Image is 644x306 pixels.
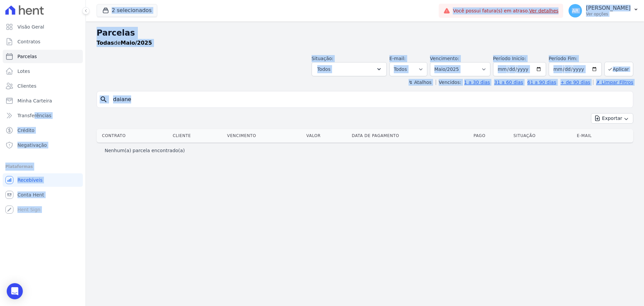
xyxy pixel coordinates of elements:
div: Plataformas [5,163,80,171]
label: Período Fim: [549,55,602,62]
th: Pago [471,129,511,142]
p: [PERSON_NAME] [586,5,631,11]
span: Negativação [17,142,47,148]
span: Crédito [17,127,35,134]
span: Transferências [17,112,51,119]
a: Ver detalhes [529,8,559,13]
span: AR [572,8,578,13]
strong: Todas [97,40,114,46]
th: Vencimento [224,129,304,142]
th: Data de Pagamento [349,129,471,142]
p: Ver opções [586,11,631,17]
a: Lotes [3,64,83,78]
span: Conta Hent [17,191,44,198]
button: Exportar [591,113,633,124]
a: Crédito [3,124,83,137]
span: Você possui fatura(s) em atraso. [453,7,558,14]
label: Período Inicío: [493,56,526,61]
th: Cliente [170,129,224,142]
a: Parcelas [3,50,83,63]
span: Visão Geral [17,24,44,30]
p: de [97,39,152,47]
span: Clientes [17,83,36,89]
label: Situação: [312,56,333,61]
th: Situação [511,129,574,142]
span: Minha Carteira [17,97,52,104]
span: Lotes [17,68,30,75]
label: ↯ Atalhos [409,80,431,85]
span: Recebíveis [17,177,43,183]
a: 61 a 90 dias [527,80,556,85]
p: Nenhum(a) parcela encontrado(a) [105,147,185,154]
div: Open Intercom Messenger [7,283,23,299]
a: Conta Hent [3,188,83,202]
span: Parcelas [17,53,37,60]
th: Contrato [97,129,170,142]
a: + de 90 dias [560,80,590,85]
a: 31 a 60 dias [494,80,523,85]
input: Buscar por nome do lote ou do cliente [109,93,630,106]
a: Recebíveis [3,173,83,187]
a: Minha Carteira [3,94,83,107]
label: Vencidos: [436,80,461,85]
a: 1 a 30 dias [464,80,490,85]
button: Aplicar [604,62,633,76]
a: ✗ Limpar Filtros [593,80,633,85]
th: Valor [304,129,349,142]
a: Negativação [3,138,83,152]
button: AR [PERSON_NAME] Ver opções [563,1,644,20]
h2: Parcelas [97,27,633,39]
label: Vencimento: [430,56,459,61]
a: Visão Geral [3,20,83,34]
span: Todos [317,65,330,73]
a: Clientes [3,79,83,93]
label: E-mail: [389,56,406,61]
button: Todos [312,62,387,76]
button: 2 selecionados [97,4,157,17]
i: search [100,95,108,103]
span: Contratos [17,38,40,45]
a: Contratos [3,35,83,48]
a: Transferências [3,109,83,122]
strong: Maio/2025 [121,40,152,46]
th: E-mail [574,129,621,142]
